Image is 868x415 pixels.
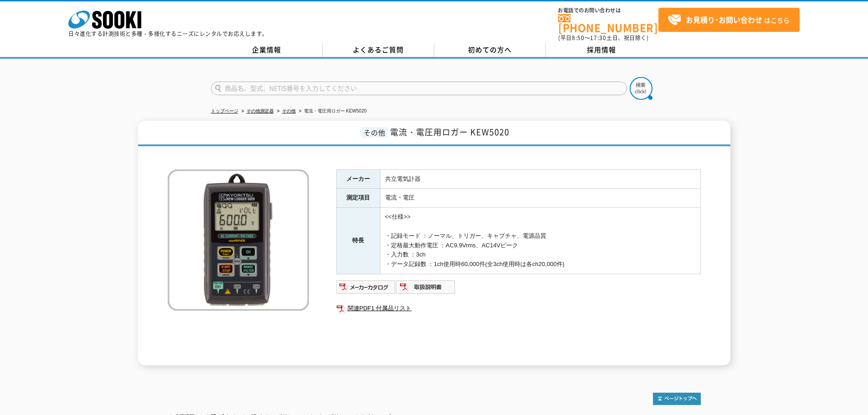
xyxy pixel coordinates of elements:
[390,126,509,138] span: 電流・電圧用ロガー KEW5020
[211,108,238,113] a: トップページ
[361,127,388,138] span: その他
[572,34,585,42] span: 8:50
[168,169,309,311] img: 電流・電圧用ロガー KEW5020
[630,77,652,100] img: btn_search.png
[380,208,700,274] td: <<仕様>> ・記録モード ：ノーマル、トリガー、キャプチャ、電源品質 ・定格最大動作電圧 ：AC9.9Vrms、AC14Vピーク ・入力数 ：3ch ・データ記録数 ：1ch使用時60,000...
[546,43,657,57] a: 採用情報
[686,14,762,25] strong: お見積り･お問い合わせ
[336,286,396,292] a: メーカーカタログ
[282,108,296,113] a: その他
[434,43,546,57] a: 初めての方へ
[323,43,434,57] a: よくあるご質問
[396,280,456,294] img: 取扱説明書
[668,13,790,27] span: はこちら
[211,43,323,57] a: 企業情報
[336,169,380,189] th: メーカー
[658,8,800,32] a: お見積り･お問い合わせはこちら
[211,82,627,95] input: 商品名、型式、NETIS番号を入力してください
[558,34,648,42] span: (平日 ～ 土日、祝日除く)
[380,169,700,189] td: 共立電気計器
[336,302,701,314] a: 関連PDF1 付属品リスト
[558,8,658,13] span: お電話でのお問い合わせは
[336,189,380,208] th: 測定項目
[558,14,658,33] a: [PHONE_NUMBER]
[468,45,512,55] span: 初めての方へ
[590,34,606,42] span: 17:30
[336,208,380,274] th: 特長
[247,108,274,113] a: その他測定器
[68,31,268,36] p: 日々進化する計測技術と多種・多様化するニーズにレンタルでお応えします。
[297,107,367,116] li: 電流・電圧用ロガー KEW5020
[336,280,396,294] img: メーカーカタログ
[396,286,456,292] a: 取扱説明書
[653,393,701,405] img: トップページへ
[380,189,700,208] td: 電流・電圧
